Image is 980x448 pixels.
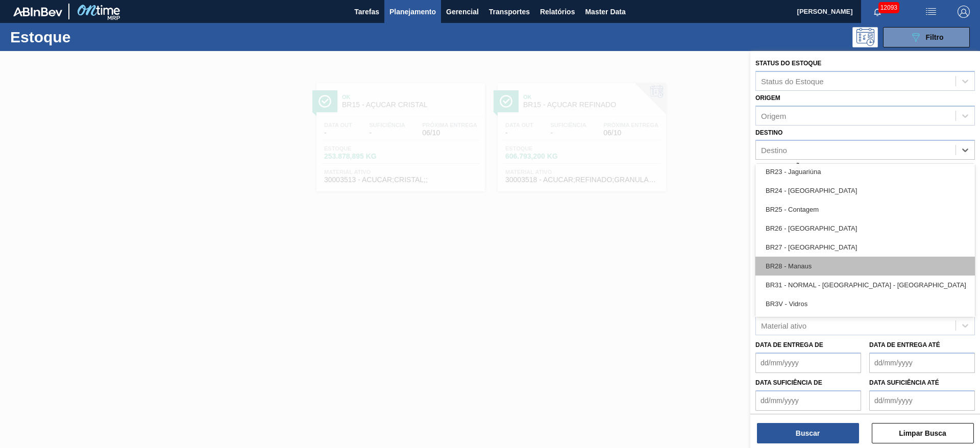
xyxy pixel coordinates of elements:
div: Material ativo [761,321,806,330]
div: BR24 - [GEOGRAPHIC_DATA] [755,181,975,200]
label: Status do Estoque [755,60,821,67]
span: Master Data [585,6,625,18]
label: Destino [755,129,782,136]
label: Data de Entrega até [869,341,940,349]
input: dd/mm/yyyy [755,390,861,411]
div: BR3V - Vidros [755,294,975,313]
div: BR23 - Jaguariúna [755,162,975,181]
div: BR27 - [GEOGRAPHIC_DATA] [755,238,975,257]
div: BR28 - Manaus [755,257,975,276]
div: BR4B - [GEOGRAPHIC_DATA] BR (Gama) [755,313,975,332]
img: TNhmsLtSVTkK8tSr43FrP2fwEKptu5GPRR3wAAAABJRU5ErkJggg== [13,7,62,16]
input: dd/mm/yyyy [869,353,975,373]
label: Data de Entrega de [755,341,823,349]
label: Data suficiência de [755,379,822,386]
span: Planejamento [389,6,436,18]
span: Tarefas [354,6,379,18]
img: userActions [925,6,937,18]
h1: Estoque [10,31,163,43]
div: BR26 - [GEOGRAPHIC_DATA] [755,219,975,238]
label: Coordenação [755,163,805,170]
button: Filtro [883,27,970,47]
span: Transportes [489,6,530,18]
div: BR31 - NORMAL - [GEOGRAPHIC_DATA] - [GEOGRAPHIC_DATA] [755,276,975,294]
input: dd/mm/yyyy [755,353,861,373]
span: 12093 [878,2,899,13]
label: Origem [755,94,780,102]
div: Origem [761,111,786,120]
span: Gerencial [446,6,479,18]
label: Data suficiência até [869,379,939,386]
span: Relatórios [540,6,575,18]
div: Status do Estoque [761,77,824,85]
div: BR25 - Contagem [755,200,975,219]
div: Pogramando: nenhum usuário selecionado [852,27,878,47]
input: dd/mm/yyyy [869,390,975,411]
img: Logout [958,6,970,18]
span: Filtro [926,33,944,41]
div: Destino [761,146,787,155]
button: Notificações [861,5,894,19]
